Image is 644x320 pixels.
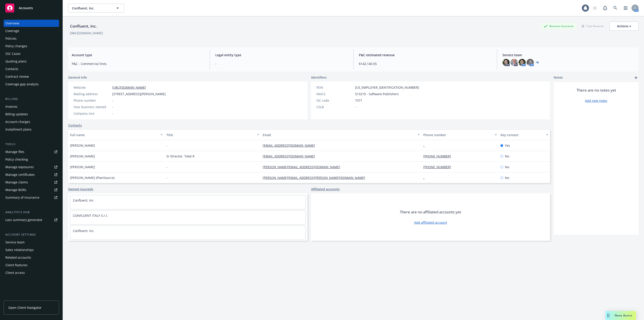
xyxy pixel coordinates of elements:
[112,98,113,103] span: -
[70,31,103,35] div: DBA: [DOMAIN_NAME]
[4,2,59,14] a: Accounts
[423,133,492,137] div: Phone number
[355,98,362,103] span: 7371
[74,105,110,109] div: Year business started
[4,20,59,27] a: Overview
[311,187,340,191] a: Affiliated accounts
[4,210,59,215] div: Analytics hub
[316,98,353,103] div: SIC code
[4,194,59,201] a: Summary of insurance
[423,176,428,180] a: -
[263,165,344,169] a: [PERSON_NAME][EMAIL_ADDRESS][DOMAIN_NAME]
[422,129,499,140] button: Phone number
[610,22,639,31] button: Actions
[499,129,550,140] button: Key contact
[5,73,29,80] div: Contract review
[112,92,166,96] span: [STREET_ADDRESS][PERSON_NAME]
[4,216,59,223] a: Loss summary generator
[166,154,195,159] span: Sr Director, Total R
[70,143,95,148] span: [PERSON_NAME]
[359,53,491,57] span: P&C estimated revenue
[68,129,165,140] button: Full name
[541,23,576,29] div: Business Insurance
[316,92,353,96] div: NAICS
[5,239,25,246] div: Service team
[4,81,59,88] a: Coverage gap analysis
[5,20,19,27] div: Overview
[72,53,204,57] span: Account type
[4,73,59,80] a: Contract review
[554,75,563,80] span: Notes
[5,27,19,34] div: Coverage
[4,65,59,73] a: Contacts
[4,103,59,110] a: Invoices
[5,118,30,125] div: Account charges
[5,50,21,57] div: SSC Cases
[5,43,27,50] div: Policy changes
[5,148,24,155] div: Manage files
[68,187,93,191] a: Named insureds
[316,105,353,109] div: CSLB
[263,154,319,158] a: [EMAIL_ADDRESS][DOMAIN_NAME]
[4,246,59,253] a: Sales relationships
[73,213,108,218] a: CONFLUENT ITALY S.r.l.
[400,209,461,215] span: There are no affiliated accounts yet
[73,229,95,233] a: Confluent, Inc.
[74,85,110,90] div: Website
[73,198,94,202] a: Confluent, Inc
[4,148,59,155] a: Manage files
[70,175,114,180] span: [PERSON_NAME] (PlanSource)
[359,61,491,66] span: $142,140.55
[68,75,87,80] span: General info
[5,65,18,73] div: Contacts
[502,53,635,57] span: Service team
[5,156,28,163] div: Policy checking
[8,305,42,310] span: Open Client Navigator
[505,143,510,148] span: Yes
[4,156,59,163] a: Policy checking
[505,154,509,159] span: No
[4,179,59,186] a: Manage claims
[505,175,509,180] span: No
[527,59,534,66] img: photo
[4,27,59,34] a: Coverage
[4,97,59,101] div: Billing
[4,186,59,193] a: Manage BORs
[4,142,59,146] div: Tools
[165,129,261,140] button: Title
[590,4,599,13] a: Start snowing
[5,254,31,261] div: Related accounts
[215,61,348,66] span: -
[611,4,620,13] a: Search
[5,163,34,171] div: Manage exposures
[263,143,319,148] a: [EMAIL_ADDRESS][DOMAIN_NAME]
[70,165,95,169] span: [PERSON_NAME]
[68,4,124,13] button: Confluent, Inc.
[502,59,510,66] img: photo
[505,165,509,169] span: No
[423,154,455,158] a: [PHONE_NUMBER]
[5,179,28,186] div: Manage claims
[615,314,632,317] span: Nova Assist
[5,103,17,110] div: Invoices
[74,111,110,116] div: Company size
[166,133,254,137] div: Title
[74,92,110,96] div: Mailing address
[423,165,455,169] a: [PHONE_NUMBER]
[423,143,428,148] a: -
[4,269,59,276] a: Client access
[5,269,25,276] div: Client access
[166,175,167,180] span: -
[215,53,348,57] span: Legal entity type
[4,262,59,269] a: Client features
[617,22,631,30] div: Actions
[4,232,59,237] div: Account settings
[606,311,636,320] button: Nova Assist
[4,43,59,50] a: Policy changes
[70,154,95,159] span: [PERSON_NAME]
[511,59,518,66] img: photo
[4,254,59,261] a: Related accounts
[5,194,39,201] div: Summary of insurance
[316,85,353,90] div: FEIN
[5,111,28,118] div: Billing updates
